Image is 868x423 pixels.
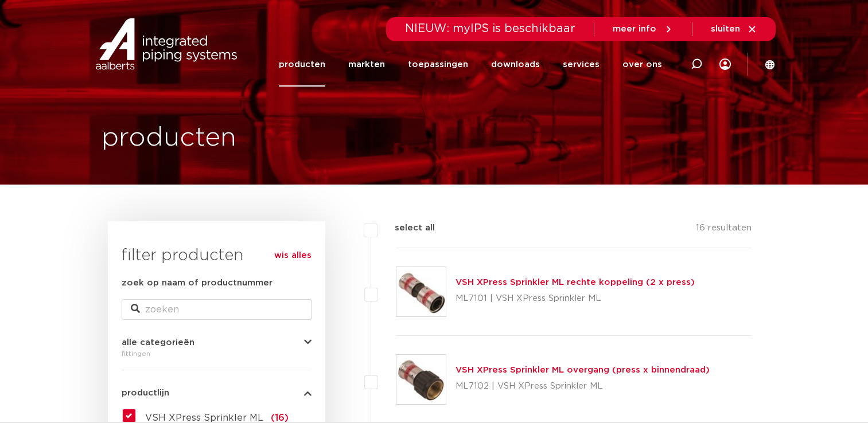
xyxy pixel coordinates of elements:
[613,25,656,33] span: meer info
[122,299,312,320] input: zoeken
[279,42,662,87] nav: Menu
[408,42,468,87] a: toepassingen
[279,42,325,87] a: producten
[122,347,312,361] div: fittingen
[563,42,600,87] a: services
[396,355,446,404] img: Thumbnail for VSH XPress Sprinkler ML overgang (press x binnendraad)
[122,389,312,397] button: productlijn
[122,244,312,267] h3: filter producten
[711,25,740,33] span: sluiten
[405,23,575,34] span: NIEUW: myIPS is beschikbaar
[456,377,710,395] p: ML7102 | VSH XPress Sprinkler ML
[271,413,289,422] span: (16)
[122,276,273,290] label: zoek op naam of productnummer
[145,413,263,422] span: VSH XPress Sprinkler ML
[613,24,674,34] a: meer info
[348,42,385,87] a: markten
[456,289,695,308] p: ML7101 | VSH XPress Sprinkler ML
[122,338,194,347] span: alle categorieën
[456,278,695,287] a: VSH XPress Sprinkler ML rechte koppeling (2 x press)
[122,389,169,397] span: productlijn
[491,42,540,87] a: downloads
[396,267,446,316] img: Thumbnail for VSH XPress Sprinkler ML rechte koppeling (2 x press)
[102,120,236,156] h1: producten
[696,221,752,239] p: 16 resultaten
[274,249,312,263] a: wis alles
[122,338,312,347] button: alle categorieën
[377,221,435,235] label: select all
[456,366,710,374] a: VSH XPress Sprinkler ML overgang (press x binnendraad)
[711,24,757,34] a: sluiten
[622,42,662,87] a: over ons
